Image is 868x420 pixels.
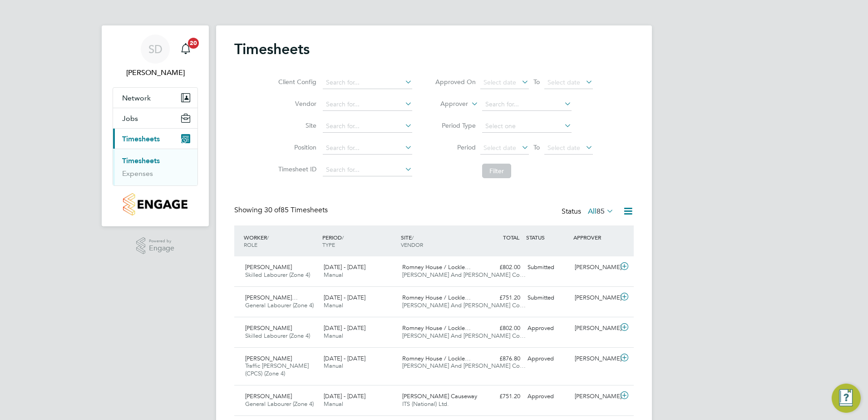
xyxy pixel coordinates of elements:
[324,362,343,370] span: Manual
[323,120,412,133] input: Search for...
[477,260,524,275] div: £802.00
[477,351,524,366] div: £876.80
[524,351,571,366] div: Approved
[571,260,618,275] div: [PERSON_NAME]
[264,205,281,215] span: 30 of
[524,389,571,404] div: Approved
[588,207,614,216] label: All
[524,321,571,336] div: Approved
[547,144,580,152] span: Select date
[234,205,330,215] div: Showing
[242,229,320,253] div: WORKER
[562,205,616,218] div: Status
[427,100,468,109] label: Approver
[324,400,343,408] span: Manual
[402,355,471,362] span: Romney House / Lockle…
[571,321,618,336] div: [PERSON_NAME]
[245,362,309,377] span: Traffic [PERSON_NAME] (CPCS) (Zone 4)
[402,324,471,332] span: Romney House / Lockle…
[122,169,153,178] a: Expenses
[122,114,138,123] span: Jobs
[245,324,292,332] span: [PERSON_NAME]
[531,141,542,153] span: To
[531,76,542,88] span: To
[276,143,316,151] label: Position
[148,43,163,55] span: SD
[571,389,618,404] div: [PERSON_NAME]
[276,165,316,173] label: Timesheet ID
[149,245,174,252] span: Engage
[244,241,257,248] span: ROLE
[571,290,618,305] div: [PERSON_NAME]
[597,207,605,216] span: 85
[276,121,316,130] label: Site
[524,260,571,275] div: Submitted
[477,321,524,336] div: £802.00
[482,120,572,133] input: Select one
[323,164,412,176] input: Search for...
[524,229,571,245] div: STATUS
[402,392,477,400] span: [PERSON_NAME] Causeway
[149,237,174,245] span: Powered by
[324,332,343,340] span: Manual
[832,384,861,413] button: Engage Resource Center
[324,301,343,309] span: Manual
[477,290,524,305] div: £751.20
[399,229,477,253] div: SITE
[324,324,365,332] span: [DATE] - [DATE]
[122,156,160,165] a: Timesheets
[245,332,310,340] span: Skilled Labourer (Zone 4)
[322,241,335,248] span: TYPE
[245,271,310,279] span: Skilled Labourer (Zone 4)
[245,392,292,400] span: [PERSON_NAME]
[113,67,198,78] span: Scott Dular
[323,76,412,89] input: Search for...
[324,392,365,400] span: [DATE] - [DATE]
[477,389,524,404] div: £751.20
[113,35,198,78] a: Go to account details
[324,294,365,301] span: [DATE] - [DATE]
[320,229,399,253] div: PERIOD
[245,263,292,271] span: [PERSON_NAME]
[412,234,414,241] span: /
[482,164,511,178] button: Filter
[123,193,187,215] img: countryside-properties-logo-retina.png
[113,193,198,215] a: Go to home page
[122,94,151,102] span: Network
[571,351,618,366] div: [PERSON_NAME]
[402,294,471,301] span: Romney House / Lockle…
[324,271,343,279] span: Manual
[402,301,526,309] span: [PERSON_NAME] And [PERSON_NAME] Co…
[571,229,618,245] div: APPROVER
[435,78,476,86] label: Approved On
[245,294,298,301] span: [PERSON_NAME]…
[245,301,314,309] span: General Labourer (Zone 4)
[102,25,209,226] nav: Main navigation
[342,234,344,241] span: /
[483,78,516,86] span: Select date
[402,263,471,271] span: Romney House / Lockle…
[323,142,412,155] input: Search for...
[483,144,516,152] span: Select date
[402,400,449,408] span: ITS (National) Ltd.
[264,205,328,215] span: 85 Timesheets
[245,355,292,362] span: [PERSON_NAME]
[276,100,316,108] label: Vendor
[402,332,526,340] span: [PERSON_NAME] And [PERSON_NAME] Co…
[324,263,365,271] span: [DATE] - [DATE]
[324,355,365,362] span: [DATE] - [DATE]
[188,38,199,49] span: 20
[435,143,476,151] label: Period
[435,121,476,130] label: Period Type
[482,98,572,111] input: Search for...
[524,290,571,305] div: Submitted
[402,271,526,279] span: [PERSON_NAME] And [PERSON_NAME] Co…
[267,234,269,241] span: /
[276,78,316,86] label: Client Config
[402,362,526,370] span: [PERSON_NAME] And [PERSON_NAME] Co…
[547,78,580,86] span: Select date
[234,40,310,58] h2: Timesheets
[401,241,423,248] span: VENDOR
[245,400,314,408] span: General Labourer (Zone 4)
[323,98,412,111] input: Search for...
